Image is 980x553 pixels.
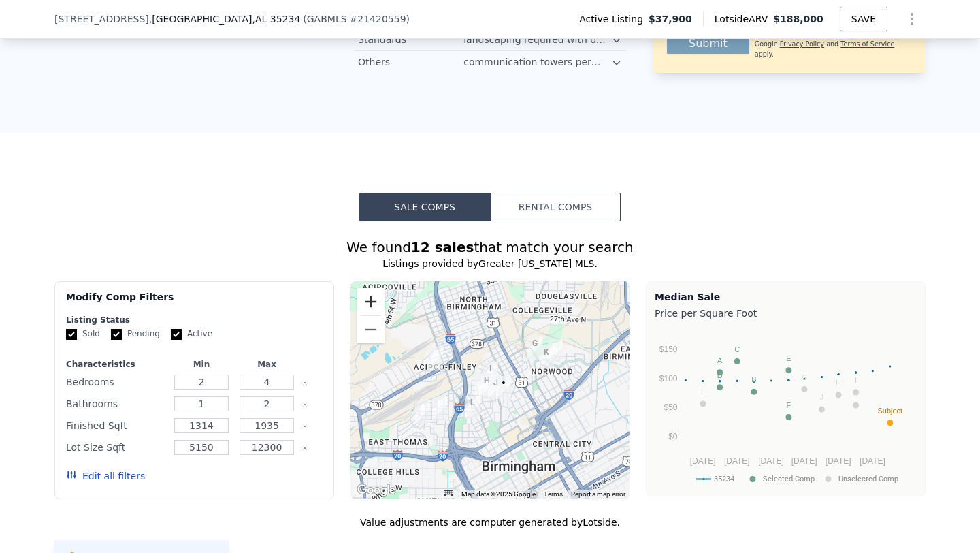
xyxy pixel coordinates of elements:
span: Lotside ARV [715,12,773,26]
div: Bathrooms [66,394,166,413]
input: Active [171,329,182,340]
div: 350 14th Ct N [432,397,447,420]
div: 1313 23rd Ave N [428,347,443,370]
text: Unselected Comp [838,475,898,484]
input: Pending [111,329,122,340]
img: Google [354,481,399,499]
span: [STREET_ADDRESS] [54,12,149,26]
button: Zoom out [357,316,385,343]
div: Bedrooms [66,373,166,392]
div: Listings provided by Greater [US_STATE] MLS . [54,257,926,270]
label: Sold [66,328,100,340]
span: $188,000 [773,14,823,25]
text: Subject [877,407,902,415]
div: 1555 Druid Hill Dr [488,376,503,399]
a: Privacy Policy [780,40,824,48]
div: Modify Comp Filters [66,290,323,315]
div: This site is protected by reCAPTCHA and the Google and apply. [755,30,912,59]
div: communication towers permitted by special exception [463,55,611,69]
text: K [853,389,859,397]
div: 1449 21st St N [496,376,511,399]
text: L [701,388,705,396]
a: Terms of Service [840,40,894,48]
div: Standards [358,33,463,46]
button: Edit all filters [66,469,145,483]
span: $37,900 [649,12,692,26]
div: 2928 Norwood Blvd [527,336,542,360]
button: Clear [302,402,308,407]
button: Clear [302,424,308,429]
strong: 12 sales [411,239,474,255]
text: 35234 [714,475,734,484]
div: Value adjustments are computer generated by Lotside . [54,516,926,529]
div: 1534 33rd St N [548,339,563,362]
text: [DATE] [860,456,885,466]
text: $0 [668,432,678,441]
a: Report a map error [571,490,625,498]
div: Finished Sqft [66,416,166,435]
div: Max [237,359,297,370]
text: $150 [659,345,678,354]
div: Characteristics [66,359,166,370]
div: ( ) [303,12,410,26]
button: Clear [302,445,308,451]
div: Price per Square Foot [655,304,917,323]
div: 1557 20th St N [484,373,499,396]
label: Active [171,328,212,340]
button: Rental Comps [490,193,621,221]
div: Lot Size Sqft [66,438,166,457]
text: [DATE] [724,456,750,466]
div: Others [358,55,463,69]
div: Min [171,359,231,370]
label: Pending [111,328,160,340]
text: [DATE] [758,456,784,466]
text: $50 [664,402,677,412]
span: Map data ©2025 Google [461,490,536,498]
button: Keyboard shortcuts [444,490,453,496]
div: We found that match your search [54,238,926,257]
text: [DATE] [791,456,817,466]
button: Zoom in [357,288,385,315]
text: H [836,379,841,387]
button: Submit [667,33,749,54]
div: 1601 31st St N [539,345,554,368]
span: , [GEOGRAPHIC_DATA] [149,12,300,26]
span: Active Listing [579,12,649,26]
text: I [855,376,857,384]
div: 1611 15th Ave N [465,396,480,419]
div: landscaping required with one canopy tree, two understory trees, and six shrubs per lot [463,33,611,46]
input: Sold [66,329,77,340]
span: , AL 35234 [252,14,300,25]
div: 1617 20th St N [483,362,498,385]
text: Selected Comp [763,475,815,484]
button: Sale Comps [359,193,490,221]
button: Show Options [898,5,926,33]
span: # 21420559 [350,14,406,25]
text: J [820,393,824,401]
div: Listing Status [66,315,323,326]
text: A [717,356,723,364]
span: GABMLS [307,14,347,25]
text: F [787,401,791,409]
text: C [734,345,740,353]
text: [DATE] [826,456,851,466]
text: $100 [659,374,678,383]
text: E [786,354,791,362]
button: SAVE [840,7,887,31]
div: 1575 19th St N [475,373,490,396]
a: Open this area in Google Maps (opens a new window) [354,481,399,499]
svg: A chart. [655,323,917,493]
div: 1928 15th Ter N [479,374,494,397]
div: 1324 2nd St N [415,400,430,424]
text: G [802,373,808,381]
button: Clear [302,380,308,385]
a: Terms (opens in new tab) [544,490,563,498]
text: D [717,371,723,379]
text: B [751,375,756,383]
text: [DATE] [690,456,716,466]
div: Median Sale [655,290,917,304]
